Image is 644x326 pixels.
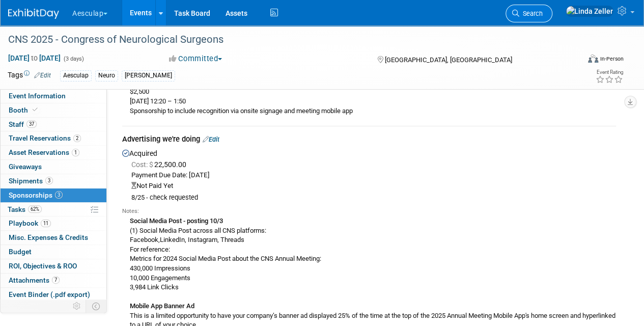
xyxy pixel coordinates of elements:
[1,245,106,259] a: Budget
[5,31,571,49] div: CNS 2025 - Congress of Neurological Surgeons
[9,120,37,128] span: Staff
[30,54,39,62] span: to
[33,107,38,113] i: Booth reservation complete
[131,171,616,180] div: Payment Due Date: [DATE]
[9,92,66,100] span: Event Information
[519,10,543,17] span: Search
[26,120,37,128] span: 37
[9,177,53,185] span: Shipments
[131,160,154,169] span: Cost: $
[1,216,106,230] a: Playbook11
[63,56,84,62] span: (3 days)
[131,194,616,202] div: 8/25 - check requested
[131,160,190,169] span: 22,500.00
[1,118,106,131] a: Staff37
[1,259,106,273] a: ROI, Objectives & ROO
[122,207,616,215] div: Notes:
[9,233,88,241] span: Misc. Expenses & Credits
[131,181,616,191] div: Not Paid Yet
[72,149,79,156] span: 1
[130,302,194,310] b: Mobile App Banner Ad
[8,53,61,63] span: [DATE] [DATE]
[1,103,106,117] a: Booth
[122,70,175,81] div: [PERSON_NAME]
[41,220,51,227] span: 11
[9,162,42,171] span: Giveaways
[588,55,598,63] img: Format-Inperson.png
[600,55,624,63] div: In-Person
[1,174,106,188] a: Shipments3
[9,290,90,298] span: Event Binder (.pdf export)
[1,89,106,103] a: Event Information
[165,53,226,64] button: Committed
[34,72,51,79] a: Edit
[122,134,616,147] div: Advertising we're doing
[384,56,512,64] span: [GEOGRAPHIC_DATA], [GEOGRAPHIC_DATA]
[534,53,624,68] div: Event Format
[9,148,79,156] span: Asset Reservations
[596,70,623,75] div: Event Rating
[95,70,118,81] div: Neuro
[566,6,613,17] img: Linda Zeller
[1,160,106,174] a: Giveaways
[9,106,40,114] span: Booth
[52,276,60,284] span: 7
[9,191,63,199] span: Sponsorships
[1,203,106,216] a: Tasks62%
[1,131,106,145] a: Travel Reservations2
[9,134,81,142] span: Travel Reservations
[506,5,552,22] a: Search
[8,9,59,19] img: ExhibitDay
[9,248,32,256] span: Budget
[8,70,51,81] td: Tags
[28,205,42,213] span: 62%
[55,191,63,199] span: 3
[1,146,106,159] a: Asset Reservations1
[8,205,42,213] span: Tasks
[9,276,60,284] span: Attachments
[1,274,106,287] a: Attachments7
[9,262,77,270] span: ROI, Objectives & ROO
[60,70,92,81] div: Aesculap
[68,300,86,313] td: Personalize Event Tab Strip
[1,231,106,244] a: Misc. Expenses & Credits
[1,188,106,202] a: Sponsorships3
[9,219,51,227] span: Playbook
[45,177,53,184] span: 3
[73,134,81,142] span: 2
[130,217,223,225] b: Social Media Post - posting 10/3
[1,288,106,302] a: Event Binder (.pdf export)
[203,135,219,143] a: Edit
[86,300,107,313] td: Toggle Event Tabs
